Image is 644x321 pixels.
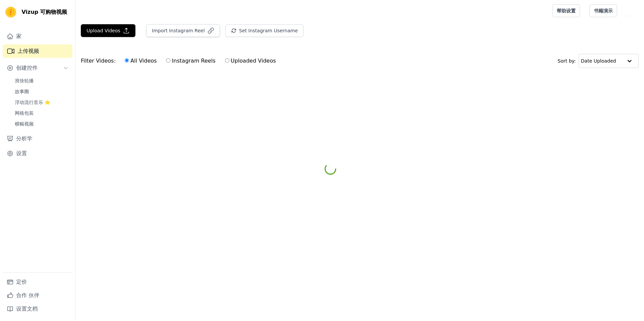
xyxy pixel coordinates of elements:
[3,275,72,289] a: 定价
[16,149,27,157] font: 设置
[225,58,229,63] input: Uploaded Videos
[11,76,72,85] a: 滑块轮播
[3,30,72,43] a: 家
[16,135,32,143] font: 分析学
[18,47,39,55] font: 上传视频
[16,278,27,286] font: 定价
[552,4,580,17] a: 帮助设置
[225,24,303,37] button: Set Instagram Username
[231,58,276,64] font: Uploaded Videos
[15,77,34,84] span: 滑块轮播
[172,58,215,64] font: Instagram Reels
[3,61,72,75] button: 创建控件
[16,32,22,40] font: 家
[3,147,72,160] a: 设置
[15,110,34,116] span: 网格包装
[152,27,205,34] font: Import Instagram Reel
[125,58,129,63] input: All Videos
[15,120,34,127] span: 横幅视频
[15,88,29,95] span: 故事圈
[81,57,116,65] font: Filter Videos:
[11,108,72,118] a: 网格包装
[558,58,576,64] font: Sort by:
[130,58,157,64] font: All Videos
[15,99,50,106] span: 浮动流行音乐 ⭐
[146,24,220,37] button: Import Instagram Reel
[239,27,298,34] font: Set Instagram Username
[87,27,120,34] font: Upload Videos
[589,4,617,17] a: 书籍演示
[16,305,38,313] font: 设置文档
[81,24,135,37] button: Upload Videos
[3,302,72,316] a: 设置文档
[3,289,72,302] a: 合作 伙伴
[3,132,72,145] a: 分析学
[11,98,72,107] a: 浮动流行音乐 ⭐
[5,7,16,17] img: 可视化
[166,58,170,63] input: Instagram Reels
[3,44,72,58] a: 上传视频
[22,8,67,16] span: Vizup 可购物视频
[11,87,72,96] a: 故事圈
[11,119,72,129] a: 横幅视频
[16,291,39,299] font: 合作 伙伴
[16,64,38,72] span: 创建控件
